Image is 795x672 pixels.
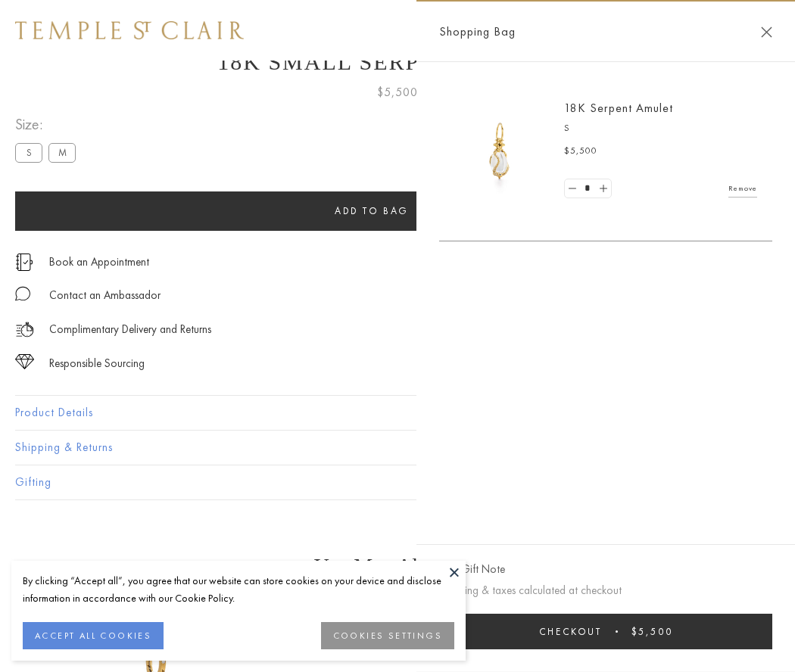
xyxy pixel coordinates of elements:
button: Gifting [15,465,780,499]
a: Set quantity to 0 [565,179,580,198]
span: $5,500 [631,625,673,638]
div: Contact an Ambassador [49,286,161,305]
a: Remove [728,180,757,197]
span: Size: [15,112,82,137]
button: Product Details [15,396,780,430]
button: Checkout $5,500 [439,614,772,649]
button: ACCEPT ALL COOKIES [23,622,164,649]
span: $5,500 [564,144,597,159]
button: Close Shopping Bag [761,26,772,38]
img: icon_sourcing.svg [15,354,34,369]
span: Add to bag [335,204,409,217]
p: Complimentary Delivery and Returns [49,320,211,339]
img: P51836-E11SERPPV [454,106,545,197]
button: Shipping & Returns [15,431,780,465]
label: M [48,143,76,162]
button: COOKIES SETTINGS [321,622,454,649]
span: Checkout [539,625,602,638]
button: Add to bag [15,191,728,231]
a: Book an Appointment [49,254,149,270]
img: MessageIcon-01_2.svg [15,286,30,301]
button: Add Gift Note [439,560,505,579]
p: S [564,121,757,136]
label: S [15,143,42,162]
h1: 18K Small Serpent Amulet [15,49,780,75]
h3: You May Also Like [38,554,757,578]
div: Responsible Sourcing [49,354,145,373]
span: $5,500 [377,82,418,102]
a: Set quantity to 2 [595,179,610,198]
img: icon_appointment.svg [15,254,33,271]
div: By clicking “Accept all”, you agree that our website can store cookies on your device and disclos... [23,572,454,607]
a: 18K Serpent Amulet [564,100,673,116]
p: Shipping & taxes calculated at checkout [439,581,772,600]
img: Temple St. Clair [15,21,244,39]
img: icon_delivery.svg [15,320,34,339]
span: Shopping Bag [439,22,516,42]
